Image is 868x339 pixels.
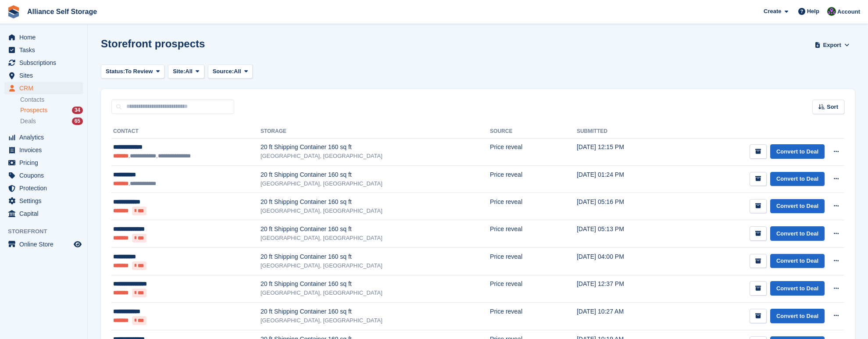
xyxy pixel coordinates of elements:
[823,41,841,50] span: Export
[20,96,83,104] a: Contacts
[185,67,193,76] span: All
[19,169,72,182] span: Coupons
[827,103,838,111] span: Sort
[490,125,577,139] th: Source
[4,182,83,194] a: menu
[770,309,825,323] a: Convert to Deal
[4,157,83,169] a: menu
[4,31,83,43] a: menu
[72,239,83,250] a: Preview store
[261,307,490,316] div: 20 ft Shipping Container 160 sq ft
[261,152,490,161] div: [GEOGRAPHIC_DATA], [GEOGRAPHIC_DATA]
[577,248,666,275] td: [DATE] 04:00 PM
[4,44,83,56] a: menu
[770,172,825,186] a: Convert to Deal
[770,254,825,268] a: Convert to Deal
[19,207,72,220] span: Capital
[4,207,83,220] a: menu
[770,226,825,241] a: Convert to Deal
[19,182,72,194] span: Protection
[20,106,83,115] a: Prospects 34
[764,7,781,16] span: Create
[577,275,666,303] td: [DATE] 12:37 PM
[173,67,185,76] span: Site:
[4,169,83,182] a: menu
[261,279,490,289] div: 20 ft Shipping Container 160 sq ft
[7,5,20,18] img: stora-icon-8386f47178a22dfd0bd8f6a31ec36ba5ce8667c1dd55bd0f319d3a0aa187defe.svg
[19,144,72,156] span: Invoices
[19,82,72,94] span: CRM
[111,125,261,139] th: Contact
[106,67,125,76] span: Status:
[72,118,83,125] div: 65
[261,289,490,297] div: [GEOGRAPHIC_DATA], [GEOGRAPHIC_DATA]
[4,69,83,82] a: menu
[4,238,83,250] a: menu
[4,144,83,156] a: menu
[125,67,153,76] span: To Review
[807,7,819,16] span: Help
[827,7,836,16] img: Romilly Norton
[19,238,72,250] span: Online Store
[19,131,72,143] span: Analytics
[19,69,72,82] span: Sites
[8,227,87,236] span: Storefront
[4,195,83,207] a: menu
[577,165,666,193] td: [DATE] 01:24 PM
[20,106,47,114] span: Prospects
[577,303,666,330] td: [DATE] 10:27 AM
[577,125,666,139] th: Submitted
[770,281,825,296] a: Convert to Deal
[261,125,490,139] th: Storage
[577,138,666,165] td: [DATE] 12:15 PM
[770,144,825,159] a: Convert to Deal
[19,157,72,169] span: Pricing
[577,193,666,220] td: [DATE] 05:16 PM
[490,248,577,275] td: Price reveal
[213,67,234,76] span: Source:
[168,64,204,79] button: Site: All
[24,4,100,19] a: Alliance Self Storage
[813,38,851,52] button: Export
[490,303,577,330] td: Price reveal
[261,252,490,261] div: 20 ft Shipping Container 160 sq ft
[4,57,83,69] a: menu
[490,275,577,303] td: Price reveal
[208,64,253,79] button: Source: All
[19,31,72,43] span: Home
[261,197,490,207] div: 20 ft Shipping Container 160 sq ft
[19,57,72,69] span: Subscriptions
[4,131,83,143] a: menu
[261,179,490,188] div: [GEOGRAPHIC_DATA], [GEOGRAPHIC_DATA]
[490,165,577,193] td: Price reveal
[20,117,83,126] a: Deals 65
[770,199,825,214] a: Convert to Deal
[19,195,72,207] span: Settings
[261,234,490,243] div: [GEOGRAPHIC_DATA], [GEOGRAPHIC_DATA]
[261,170,490,179] div: 20 ft Shipping Container 160 sq ft
[261,225,490,234] div: 20 ft Shipping Container 160 sq ft
[234,67,241,76] span: All
[490,138,577,165] td: Price reveal
[490,220,577,248] td: Price reveal
[261,261,490,270] div: [GEOGRAPHIC_DATA], [GEOGRAPHIC_DATA]
[19,44,72,56] span: Tasks
[101,38,205,50] h1: Storefront prospects
[261,207,490,215] div: [GEOGRAPHIC_DATA], [GEOGRAPHIC_DATA]
[261,316,490,325] div: [GEOGRAPHIC_DATA], [GEOGRAPHIC_DATA]
[837,7,860,16] span: Account
[20,117,36,125] span: Deals
[261,143,490,152] div: 20 ft Shipping Container 160 sq ft
[72,107,83,114] div: 34
[577,220,666,248] td: [DATE] 05:13 PM
[101,64,164,79] button: Status: To Review
[4,82,83,94] a: menu
[490,193,577,220] td: Price reveal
